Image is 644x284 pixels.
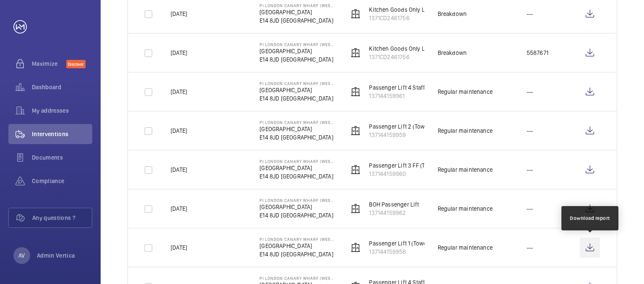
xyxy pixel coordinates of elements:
span: Maximize [32,59,66,68]
img: elevator.svg [351,9,361,19]
p: [GEOGRAPHIC_DATA] [260,203,335,211]
img: elevator.svg [351,48,361,58]
img: elevator.svg [351,126,361,136]
p: E14 8JD [GEOGRAPHIC_DATA] [260,172,335,181]
p: [GEOGRAPHIC_DATA] [260,47,335,55]
p: Passenger Lift 3 FF (Tower) [369,161,439,170]
p: E14 8JD [GEOGRAPHIC_DATA] [260,94,335,103]
p: Admin Vertica [37,251,75,260]
p: 137144159961 [369,92,493,100]
div: Regular maintenance [438,204,493,213]
span: Discover [66,60,86,68]
p: --- [527,165,533,174]
p: --- [527,243,533,252]
span: Documents [32,153,92,162]
p: 137144159962 [369,209,419,217]
p: E14 8JD [GEOGRAPHIC_DATA] [260,55,335,64]
p: [DATE] [171,127,187,135]
p: [DATE] [171,49,187,57]
p: PI London Canary Wharf (Westferry) [260,198,335,203]
img: elevator.svg [351,87,361,97]
div: Regular maintenance [438,165,493,174]
p: Kitchen Goods Only Lift [369,44,430,53]
div: Regular maintenance [438,127,493,135]
p: [DATE] [171,165,187,174]
p: 137144159960 [369,170,439,178]
p: [DATE] [171,88,187,96]
p: PI London Canary Wharf (Westferry) [260,237,335,242]
p: E14 8JD [GEOGRAPHIC_DATA] [260,133,335,142]
p: [DATE] [171,204,187,213]
img: elevator.svg [351,204,361,214]
span: Interventions [32,130,92,138]
div: Regular maintenance [438,243,493,252]
p: [DATE] [171,243,187,252]
span: My addresses [32,106,92,115]
p: 137144159959 [369,131,431,139]
p: AV [18,251,25,260]
p: [GEOGRAPHIC_DATA] [260,8,335,16]
p: Passenger Lift 2 (Tower) [369,122,431,131]
p: Passenger Lift 4 Staff/Guest FF [PERSON_NAME] [369,83,493,92]
p: 1371CD2461756 [369,53,430,61]
p: BOH Passenger Lift [369,200,419,209]
p: 5587671 [527,49,548,57]
p: E14 8JD [GEOGRAPHIC_DATA] [260,250,335,258]
p: PI London Canary Wharf (Westferry) [260,3,335,8]
p: [GEOGRAPHIC_DATA] [260,86,335,94]
span: Compliance [32,177,92,185]
p: 137144159958 [369,248,430,256]
p: --- [527,204,533,213]
p: Passenger Lift 1 (Tower) [369,239,430,248]
span: Dashboard [32,83,92,91]
p: PI London Canary Wharf (Westferry) [260,120,335,125]
p: --- [527,10,533,18]
p: PI London Canary Wharf (Westferry) [260,159,335,164]
p: PI London Canary Wharf (Westferry) [260,81,335,86]
p: Kitchen Goods Only Lift [369,5,430,14]
p: [GEOGRAPHIC_DATA] [260,242,335,250]
span: Any questions ? [32,214,92,222]
div: Regular maintenance [438,88,493,96]
p: [GEOGRAPHIC_DATA] [260,164,335,172]
p: PI London Canary Wharf (Westferry) [260,276,335,281]
p: E14 8JD [GEOGRAPHIC_DATA] [260,16,335,25]
p: E14 8JD [GEOGRAPHIC_DATA] [260,211,335,219]
div: Download report [570,214,610,222]
p: [GEOGRAPHIC_DATA] [260,125,335,133]
div: Breakdown [438,10,467,18]
p: --- [527,88,533,96]
p: [DATE] [171,10,187,18]
img: elevator.svg [351,165,361,175]
img: elevator.svg [351,243,361,253]
p: --- [527,127,533,135]
div: Breakdown [438,49,467,57]
p: 1371CD2461756 [369,14,430,22]
p: PI London Canary Wharf (Westferry) [260,42,335,47]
